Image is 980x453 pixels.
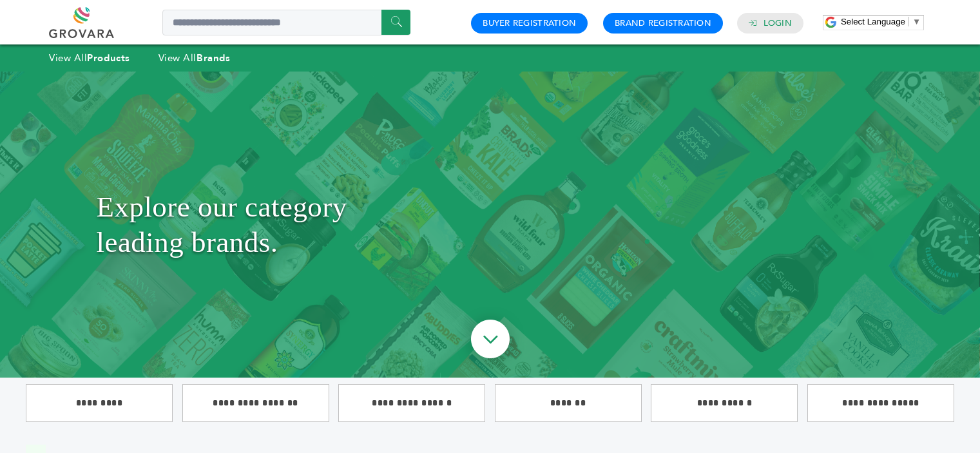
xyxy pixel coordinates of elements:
[912,17,921,26] span: ▼
[97,104,884,345] h1: Explore our category leading brands.
[483,17,576,29] a: Buyer Registration
[87,52,130,64] strong: Products
[841,17,905,26] span: Select Language
[162,10,410,35] input: Search a product or brand...
[197,52,230,64] strong: Brands
[615,17,711,29] a: Brand Registration
[764,17,792,29] a: Login
[908,17,909,26] span: ​
[841,17,921,26] a: Select Language​
[456,307,524,375] img: ourBrandsHeroArrow.png
[159,52,231,64] a: View AllBrands
[49,52,130,64] a: View AllProducts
